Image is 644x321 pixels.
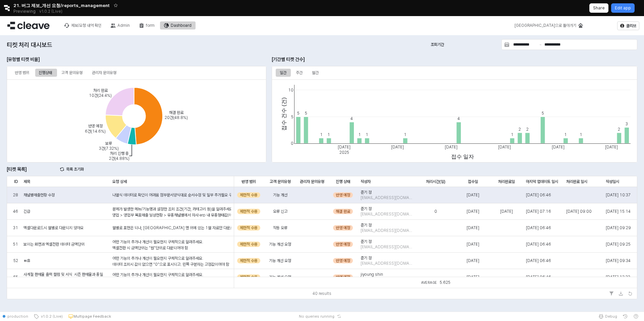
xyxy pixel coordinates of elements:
div: 고객 문의유형 [57,69,87,77]
div: 일간 [276,69,290,77]
span: 0 [434,209,437,214]
span: 작성일시 [606,179,619,184]
span: [DATE] 06:46 [526,192,551,198]
span: jiyoung shin [361,272,383,277]
span: 보이는 화면과 엑셀전환 데이터 금액단위 [23,242,85,247]
p: 엑셀전환 시 금액단위는 "원"단위로 다운되어야 함 [112,245,223,251]
span: 반영 예정 [336,192,350,198]
span: [EMAIL_ADDRESS][DOMAIN_NAME] [361,228,412,233]
span: Average [421,280,440,284]
span: 접수일 [468,179,478,184]
span: 5.625 [440,280,450,285]
div: 진행상태 [39,69,52,77]
span: [DATE] 06:46 [526,258,551,263]
button: Debug [596,312,620,321]
div: 주간 [292,69,307,77]
span: [DATE] 06:46 [526,225,551,231]
button: Share app [589,3,608,13]
span: [EMAIL_ADDRESS][DOMAIN_NAME] [361,261,412,266]
button: Dashboard [160,21,196,29]
span: 엑셀다운로드시 월별로 다운되지 않아요 [23,225,84,231]
span: 제한적 수용 [240,258,258,263]
button: Releases and History [36,7,66,16]
span: [DATE] [467,242,479,247]
span: 해결 완료 [336,209,350,214]
span: 조회기간 [431,42,444,47]
span: [DATE] 12:33 [606,274,630,280]
div: 40 results [313,290,331,297]
div: form [146,23,155,28]
div: 월간 [312,69,319,77]
div: 월간 [308,69,323,77]
p: v1.0.2 (Live) [39,9,62,14]
p: 데이터 조회시 값이 없으면 "0"으로 표시되고, 왼쪽 구분자는 고정값이어야 함 [112,261,231,267]
button: Download [617,290,625,298]
span: 기능 개선 [273,192,287,198]
span: 46 [13,209,18,214]
button: 제보/요청 내역 확인 [60,21,105,29]
span: 제한적 수용 [240,209,258,214]
span: 처리완료일 [498,179,515,184]
div: 주간 [296,69,303,77]
p: [유형별 티켓 비율] [7,56,107,63]
span: 작동 오류 [273,225,287,231]
div: 반영 범위 [11,69,33,77]
div: 일간 [280,69,286,77]
span: 관리자 문의유형 [300,179,324,184]
span: [EMAIL_ADDRESS][DOMAIN_NAME] [361,244,412,250]
button: Add app to favorites [112,2,119,9]
div: 반영 범위 [15,69,29,77]
p: Share [593,5,605,11]
span: 반영 예정 [336,258,350,263]
span: 31 [13,225,18,231]
span: [DATE] 06:46 [526,242,551,247]
button: 클리브 [617,21,639,30]
span: 준기 정 [361,255,372,261]
span: 반영 예정 [336,274,350,280]
span: 기능 개선 요청 [269,258,291,263]
span: 제한적 수용 [240,274,258,280]
button: Multipage Feedback [65,312,114,321]
div: 관리자 문의유형 [92,69,116,77]
p: [기간별 티켓 건수] [272,56,372,63]
span: 진행 상태 [336,179,350,184]
div: 메인으로 돌아가기 [511,21,587,29]
span: [DATE] [467,209,479,214]
button: form [135,21,159,29]
div: 어떤 기능의 추가나 개선이 필요한지 구체적으로 알려주세요. 개선이 필요한 이유와 개선 후 어떤 업무에 활용할 예정인지 설명해주세요. 최종적으로 어떤 형태의 기능이나 결과가 나... [112,239,223,313]
button: reset list [57,164,87,175]
button: Reset app state [336,314,342,318]
button: Admin [107,21,134,29]
span: [DATE] 07:16 [526,209,551,214]
div: 진행상태 [35,69,56,77]
span: [DATE] 09:00 [566,209,592,214]
button: Edit app [611,3,635,13]
span: [DATE] [467,258,479,263]
span: 준기 정 [361,222,372,228]
span: 반영 예정 [336,225,350,231]
span: Debug [605,314,617,319]
span: 처리완료 일시 [566,179,587,184]
span: 사계절 판매율 출력 컬럼 및 서식 시즌 판매율과 통일 시켜주세요. [23,272,107,282]
span: 마지막 업데이트 일시 [526,179,558,184]
p: [티켓 목록] [7,166,54,173]
div: [GEOGRAPHIC_DATA]으로 돌아가기 [515,23,576,28]
span: 반영 범위 [241,179,256,184]
span: 반영 예정 [336,242,350,247]
button: History [620,312,631,321]
p: 티켓 처리 대시보드 [7,40,160,49]
span: [DATE] 09:34 [606,258,631,263]
button: Help [631,312,641,321]
span: [DATE] [467,274,479,280]
span: [DATE] 09:29 [606,225,631,231]
button: Filter [607,290,615,298]
div: 월별로 표현은 되나, [GEOGRAPHIC_DATA] 맨 위에 있는 1월 자료만 다운로드 됨 [112,225,231,231]
span: 기능 개선 요청 [269,274,291,280]
span: [DATE] 09:25 [606,242,631,247]
span: [DATE] [500,209,513,214]
span: 제한적 수용 [240,242,258,247]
